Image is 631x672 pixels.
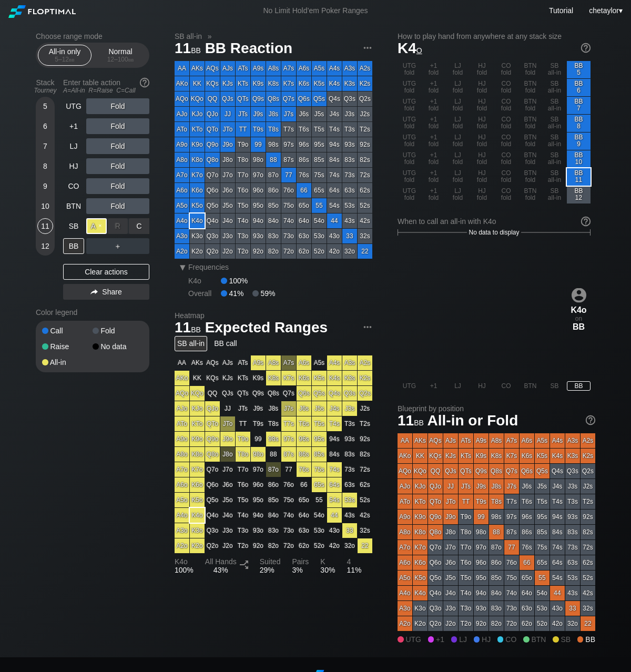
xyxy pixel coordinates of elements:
div: +1 fold [422,97,445,114]
div: Q5o [205,198,220,213]
div: K3s [342,76,357,91]
div: T8o [236,152,250,167]
div: A8o [175,152,189,167]
div: J7o [220,168,235,182]
div: +1 fold [422,79,445,96]
img: help.32db89a4.svg [139,77,150,88]
span: » [202,32,217,40]
div: Q7o [205,168,220,182]
div: 96o [251,183,266,198]
div: +1 [63,118,84,134]
div: A=All-in R=Raise C=Call [63,87,149,94]
div: ▾ [586,5,624,16]
div: BTN fold [518,79,542,96]
div: JJ [220,107,235,121]
div: K7o [190,168,205,182]
span: No data to display [469,229,519,236]
div: Q6s [297,91,311,106]
div: Raise [42,343,93,350]
div: HJ fold [470,168,494,186]
div: 53o [312,229,327,243]
img: ellipsis.fd386fe8.svg [362,321,373,333]
div: 76o [281,183,296,198]
div: CO fold [494,61,518,78]
div: UTG fold [398,115,421,132]
div: Fold [86,138,149,154]
span: bb [128,56,134,63]
div: 92o [251,244,266,259]
div: CO fold [494,79,518,96]
div: HJ fold [470,79,494,96]
div: AA [175,61,189,76]
div: Q4o [205,213,220,228]
div: K8o [190,152,205,167]
div: SB all-in [543,115,566,132]
div: AJo [175,107,189,121]
div: J6o [220,183,235,198]
div: A9s [251,61,266,76]
div: KQs [205,76,220,91]
div: T2o [236,244,250,259]
div: A5o [175,198,189,213]
div: KTo [190,122,205,137]
div: 63o [297,229,311,243]
div: C [129,218,149,234]
div: 33 [342,229,357,243]
div: 94o [251,213,266,228]
div: A5s [312,61,327,76]
div: LJ fold [446,133,470,150]
div: Fold [86,98,149,114]
div: J3s [342,107,357,121]
span: SB all-in [173,32,203,41]
div: T4s [327,122,342,137]
div: 73s [342,168,357,182]
img: help.32db89a4.svg [580,216,592,227]
div: BTN fold [518,97,542,114]
div: Q7s [281,91,296,106]
div: 74s [327,168,342,182]
div: 92s [358,137,372,152]
span: K4 [398,40,422,56]
div: LJ fold [446,186,470,203]
div: 99 [251,137,266,152]
div: 7 [37,138,53,154]
div: BB [63,238,84,254]
div: J6s [297,107,311,121]
img: share.864f2f62.svg [90,289,98,295]
span: bb [191,44,201,55]
div: 83s [342,152,357,167]
div: 95o [251,198,266,213]
div: 6 [37,118,53,134]
div: QJo [205,107,220,121]
div: Enter table action [63,74,149,98]
div: 54s [327,198,342,213]
div: +1 fold [422,115,445,132]
div: KTs [236,76,250,91]
div: K5s [312,76,327,91]
span: o [416,44,422,55]
div: When to call an all-in with K4o [398,217,591,226]
div: 65s [312,183,327,198]
div: K8s [266,76,281,91]
div: KJs [220,76,235,91]
div: 74o [281,213,296,228]
div: 94s [327,137,342,152]
div: 55 [312,198,327,213]
h2: How to play hand from anywhere at any stack size [398,32,591,40]
div: TT [236,122,250,137]
div: T7o [236,168,250,182]
div: UTG fold [398,150,421,168]
div: LJ fold [446,115,470,132]
div: UTG fold [398,97,421,114]
div: A9o [175,137,189,152]
div: Q2o [205,244,220,259]
div: CO [63,178,84,194]
div: All-in only [40,45,89,65]
div: LJ [63,138,84,154]
div: +1 fold [422,150,445,168]
div: LJ fold [446,61,470,78]
div: K3o [190,229,205,243]
span: chetaylor [589,6,619,15]
div: 32o [342,244,357,259]
div: SB [63,218,84,234]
